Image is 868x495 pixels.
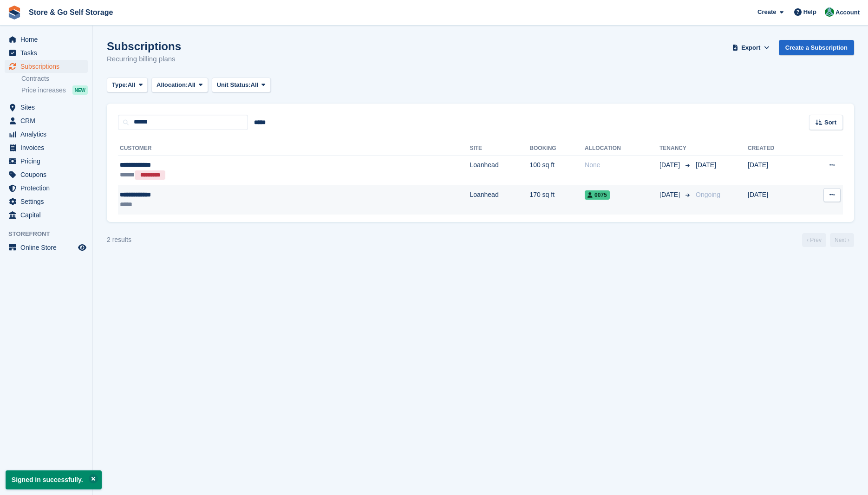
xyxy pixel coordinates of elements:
[529,156,585,185] td: 100 sq ft
[107,78,148,93] button: Type: All
[72,85,88,95] div: NEW
[20,114,76,127] span: CRM
[757,7,776,17] span: Create
[802,233,826,247] a: Previous
[20,182,76,195] span: Protection
[5,195,88,208] a: menu
[7,6,21,20] img: stora-icon-8386f47178a22dfd0bd8f6a31ec36ba5ce8667c1dd55bd0f319d3a0aa187defe.svg
[212,78,271,93] button: Unit Status: All
[20,101,76,114] span: Sites
[20,195,76,208] span: Settings
[25,5,117,20] a: Store & Go Self Storage
[5,46,88,59] a: menu
[659,190,682,200] span: [DATE]
[470,141,529,156] th: Site
[157,80,188,90] span: Allocation:
[825,7,834,17] img: Adeel Hussain
[77,242,88,253] a: Preview store
[5,33,88,46] a: menu
[5,141,88,154] a: menu
[659,160,682,170] span: [DATE]
[5,155,88,168] a: menu
[107,235,131,245] div: 2 results
[20,33,76,46] span: Home
[151,78,208,93] button: Allocation: All
[21,74,88,83] a: Contracts
[659,141,692,156] th: Tenancy
[128,80,136,90] span: All
[5,60,88,73] a: menu
[5,101,88,114] a: menu
[470,185,529,215] td: Loanhead
[5,241,88,254] a: menu
[529,141,585,156] th: Booking
[5,168,88,181] a: menu
[107,40,181,52] h1: Subscriptions
[20,128,76,141] span: Analytics
[696,161,716,169] span: [DATE]
[20,141,76,154] span: Invoices
[5,114,88,127] a: menu
[21,85,88,95] a: Price increases NEW
[800,233,856,247] nav: Page
[830,233,854,247] a: Next
[748,156,803,185] td: [DATE]
[6,470,102,489] p: Signed in successfully.
[188,80,196,90] span: All
[217,80,251,90] span: Unit Status:
[585,141,659,156] th: Allocation
[107,54,181,65] p: Recurring billing plans
[585,190,610,200] span: 0075
[803,7,816,17] span: Help
[21,86,66,95] span: Price increases
[748,185,803,215] td: [DATE]
[748,141,803,156] th: Created
[20,241,76,254] span: Online Store
[835,8,860,17] span: Account
[20,168,76,181] span: Coupons
[251,80,259,90] span: All
[5,182,88,195] a: menu
[470,156,529,185] td: Loanhead
[824,118,836,127] span: Sort
[118,141,470,156] th: Customer
[20,208,76,221] span: Capital
[112,80,128,90] span: Type:
[5,128,88,141] a: menu
[779,40,854,55] a: Create a Subscription
[585,160,659,170] div: None
[20,155,76,168] span: Pricing
[5,208,88,221] a: menu
[8,229,92,239] span: Storefront
[696,191,720,198] span: Ongoing
[741,43,760,52] span: Export
[20,46,76,59] span: Tasks
[529,185,585,215] td: 170 sq ft
[20,60,76,73] span: Subscriptions
[731,40,771,55] button: Export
